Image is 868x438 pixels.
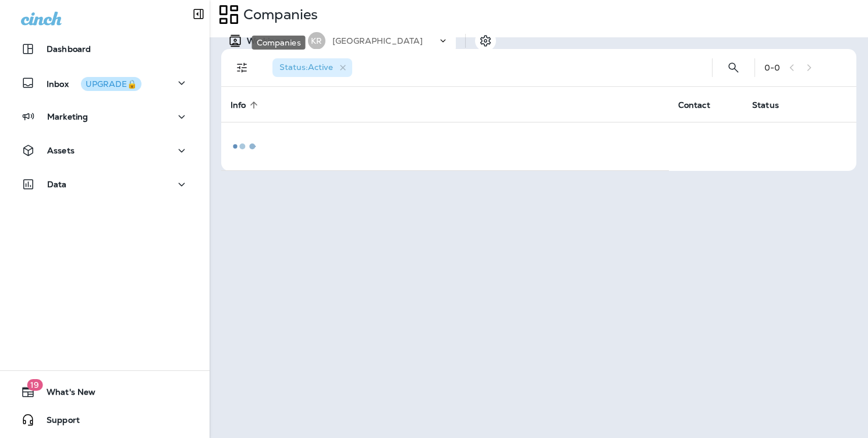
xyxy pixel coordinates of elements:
button: Settings [475,30,496,51]
button: Data [12,173,198,196]
div: KR [308,32,325,50]
span: 19 [27,379,42,391]
div: 0 - 0 [764,63,780,72]
p: Assets [47,146,75,155]
button: Dashboard [12,37,198,61]
span: Status : Active [279,62,333,72]
p: Marketing [47,112,88,121]
button: Search Companies [722,56,745,79]
span: Info [231,100,246,110]
span: Contact [678,100,710,110]
div: UPGRADE🔒 [86,80,137,88]
span: Contact [678,100,725,110]
button: Filters [231,56,254,79]
span: Status [752,100,794,110]
button: Marketing [12,105,198,128]
span: Support [35,415,80,429]
span: What's New [35,387,95,401]
div: Companies [252,36,306,50]
div: Status:Active [272,58,352,77]
button: Assets [12,139,198,162]
button: UPGRADE🔒 [81,77,141,91]
span: Status [752,100,779,110]
p: Data [47,180,67,189]
span: Info [231,100,261,110]
p: Inbox [47,77,141,89]
button: 19What's New [12,380,198,404]
span: Working as: [247,36,296,46]
button: InboxUPGRADE🔒 [12,71,198,94]
p: Dashboard [47,44,91,54]
p: [GEOGRAPHIC_DATA] [332,36,423,45]
button: Collapse Sidebar [192,7,206,21]
button: Support [12,408,198,432]
p: Companies [239,6,318,23]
